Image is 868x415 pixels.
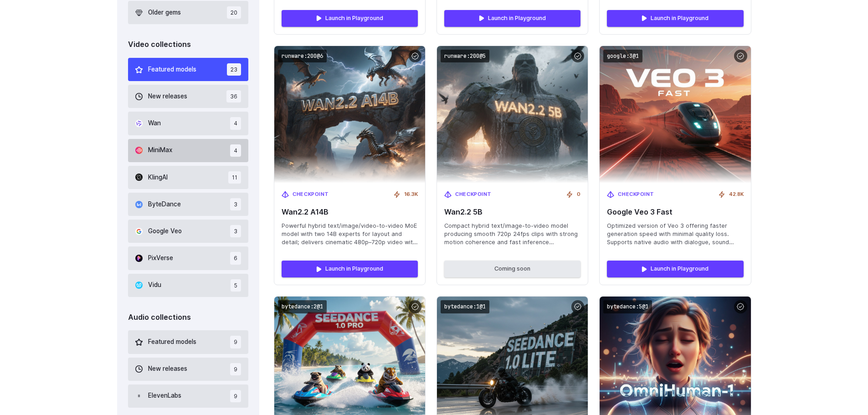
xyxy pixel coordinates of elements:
a: Launch in Playground [607,261,743,277]
span: 5 [231,279,241,292]
span: 42.8K [729,190,744,199]
code: runware:200@5 [441,50,489,63]
code: bytedance:1@1 [441,300,489,313]
span: New releases [148,92,187,102]
code: google:3@1 [603,50,642,63]
span: Wan2.2 A14B [282,208,418,216]
button: PixVerse 6 [128,246,249,270]
a: Launch in Playground [444,10,580,26]
span: Google Veo 3 Fast [607,208,743,216]
span: Optimized version of Veo 3 offering faster generation speed with minimal quality loss. Supports n... [607,222,743,246]
span: 9 [230,390,241,402]
span: Checkpoint [455,190,492,199]
span: Featured models [148,65,196,75]
span: 9 [230,336,241,348]
span: Powerful hybrid text/image/video-to-video MoE model with two 14B experts for layout and detail; d... [282,222,418,246]
button: Featured models 9 [128,330,249,354]
code: runware:200@6 [278,50,327,63]
button: Vidu 5 [128,274,249,297]
span: Wan [148,118,161,128]
button: MiniMax 4 [128,139,249,162]
span: KlingAI [148,173,168,183]
span: 11 [228,171,241,184]
div: Video collections [128,39,249,51]
span: 36 [226,90,241,102]
span: ByteDance [148,200,181,210]
button: Featured models 23 [128,58,249,81]
img: Google Veo 3 Fast [600,46,750,183]
span: Compact hybrid text/image-to-video model producing smooth 720p 24fps clips with strong motion coh... [444,222,580,246]
a: Launch in Playground [282,261,418,277]
button: Google Veo 3 [128,220,249,243]
span: Checkpoint [618,190,654,199]
code: bytedance:5@1 [603,300,652,313]
span: 23 [227,63,241,76]
button: ByteDance 3 [128,193,249,216]
div: Audio collections [128,312,249,323]
button: ElevenLabs 9 [128,384,249,408]
span: PixVerse [148,253,173,263]
code: bytedance:2@1 [278,300,327,313]
span: 16.3K [404,190,418,199]
span: Checkpoint [293,190,329,199]
span: ElevenLabs [148,391,181,401]
span: Older gems [148,8,181,18]
button: KlingAI 11 [128,166,249,189]
span: MiniMax [148,145,172,155]
button: Coming soon [444,261,580,277]
img: Wan2.2 5B [437,46,588,183]
span: Wan2.2 5B [444,208,580,216]
span: 4 [230,117,241,129]
span: 3 [230,198,241,210]
span: 0 [577,190,580,199]
a: Launch in Playground [282,10,418,26]
button: New releases 36 [128,85,249,108]
span: 20 [227,6,241,19]
button: New releases 9 [128,358,249,381]
button: Older gems 20 [128,1,249,24]
span: 6 [230,252,241,264]
img: Wan2.2 A14B [274,46,425,183]
span: Featured models [148,337,196,347]
span: Vidu [148,280,161,290]
a: Launch in Playground [607,10,743,26]
span: 3 [230,225,241,237]
span: 4 [230,144,241,157]
span: Google Veo [148,226,182,236]
button: Wan 4 [128,112,249,135]
span: New releases [148,364,187,374]
span: 9 [230,363,241,375]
